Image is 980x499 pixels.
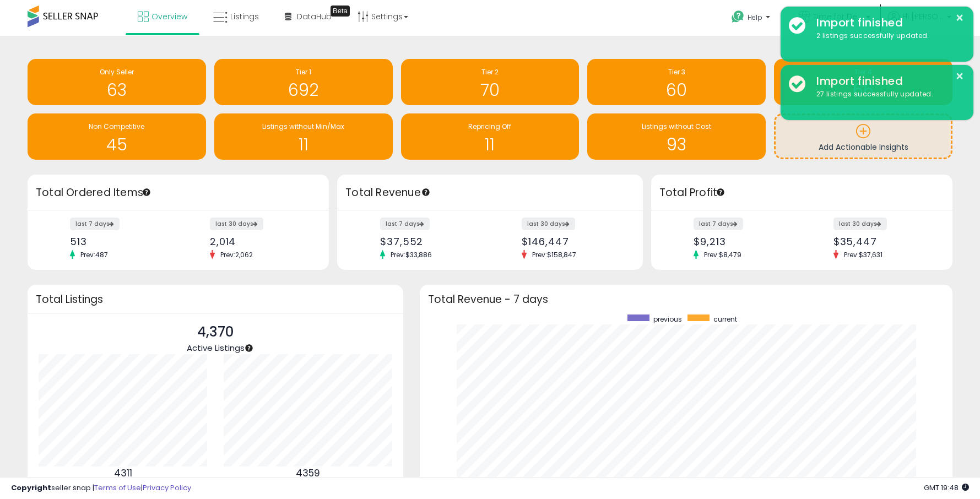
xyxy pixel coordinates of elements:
span: current [713,314,737,324]
label: last 30 days [522,218,575,230]
span: Tier 2 [481,67,499,77]
a: Non Competitive 45 [28,113,206,160]
label: last 7 days [694,218,743,230]
a: Terms of Use [94,482,141,493]
span: Listings [230,11,259,22]
a: Listings without Min/Max 11 [214,113,393,160]
h1: 11 [407,135,574,154]
div: 2,014 [210,236,310,247]
span: Tier 3 [668,67,685,77]
label: last 30 days [833,218,887,230]
h1: 11 [220,135,387,154]
span: Overview [151,11,187,22]
label: last 30 days [210,218,263,230]
h1: 60 [593,81,760,99]
button: × [955,11,964,25]
div: Tooltip anchor [421,187,431,197]
a: Help [723,2,781,36]
h3: Total Profit [659,185,944,200]
h1: 692 [220,81,387,99]
span: Non Competitive [89,122,144,131]
span: Tier 1 [296,67,311,77]
span: Prev: $8,479 [699,250,747,259]
div: Tooltip anchor [331,6,350,17]
a: Repricing Off 11 [401,113,580,160]
div: $37,552 [380,236,481,247]
span: Add Actionable Insights [819,142,908,153]
b: 4359 [296,467,320,480]
a: Only Seller 63 [28,59,206,105]
button: × [955,69,964,83]
div: seller snap | | [11,483,191,493]
a: Tier 4 66 [774,59,952,105]
h1: 45 [33,135,201,154]
label: last 7 days [70,218,120,230]
span: Prev: $37,631 [838,250,888,259]
span: Prev: $33,886 [385,250,437,259]
span: Prev: 487 [75,250,113,259]
div: 27 listings successfully updated. [808,89,965,100]
h1: 70 [407,81,574,99]
strong: Copyright [11,482,51,493]
div: $146,447 [522,236,623,247]
b: 4311 [114,467,132,480]
span: DataHub [297,11,332,22]
h3: Total Listings [36,295,395,303]
span: Help [748,13,762,22]
a: Privacy Policy [143,482,191,493]
span: Repricing Off [468,122,511,131]
span: Only Seller [100,67,134,77]
div: $9,213 [694,236,793,247]
label: last 7 days [380,218,430,230]
h1: 63 [33,81,201,99]
span: previous [653,314,682,324]
span: Prev: 2,062 [215,250,258,259]
a: Tier 2 70 [401,59,580,105]
span: 2025-08-11 19:48 GMT [924,482,969,493]
a: Add Actionable Insights [776,115,951,158]
h3: Total Ordered Items [36,185,321,200]
a: Tier 1 692 [214,59,393,105]
div: Import finished [808,15,965,31]
div: 2 listings successfully updated. [808,31,965,41]
div: Tooltip anchor [244,343,254,353]
a: Tier 3 60 [587,59,766,105]
span: Listings without Min/Max [262,122,344,131]
span: Listings without Cost [642,122,711,131]
div: 513 [70,236,170,247]
div: $35,447 [833,236,933,247]
h1: 93 [593,135,760,154]
h3: Total Revenue - 7 days [428,295,944,303]
div: Import finished [808,73,965,89]
i: Get Help [731,10,745,24]
div: Tooltip anchor [142,187,151,197]
h1: 66 [779,81,947,99]
a: Listings without Cost 93 [587,113,766,160]
p: 4,370 [187,322,245,343]
h3: Total Revenue [345,185,635,200]
span: Active Listings [187,342,245,354]
span: Prev: $158,847 [527,250,582,259]
div: Tooltip anchor [716,187,725,197]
